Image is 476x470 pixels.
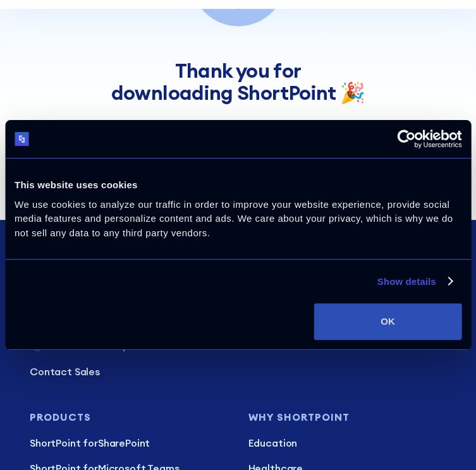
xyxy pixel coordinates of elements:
[351,130,461,148] a: Usercentrics Cookiebot - opens in a new window
[30,364,100,379] a: Contact Sales
[15,199,453,238] span: We use cookies to analyze our traffic in order to improve your website experience, provide social...
[377,274,452,289] a: Show details
[314,303,461,340] button: OK
[15,178,461,193] div: This website uses cookies
[30,435,228,450] a: ShortPoint forSharePoint
[248,323,476,470] iframe: Chat Widget
[30,59,446,104] h1: Thank you for downloading ShortPoint 🎉
[15,132,29,147] img: logo
[30,412,228,423] h3: Products
[30,435,228,450] p: SharePoint
[30,437,98,449] span: ShortPoint for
